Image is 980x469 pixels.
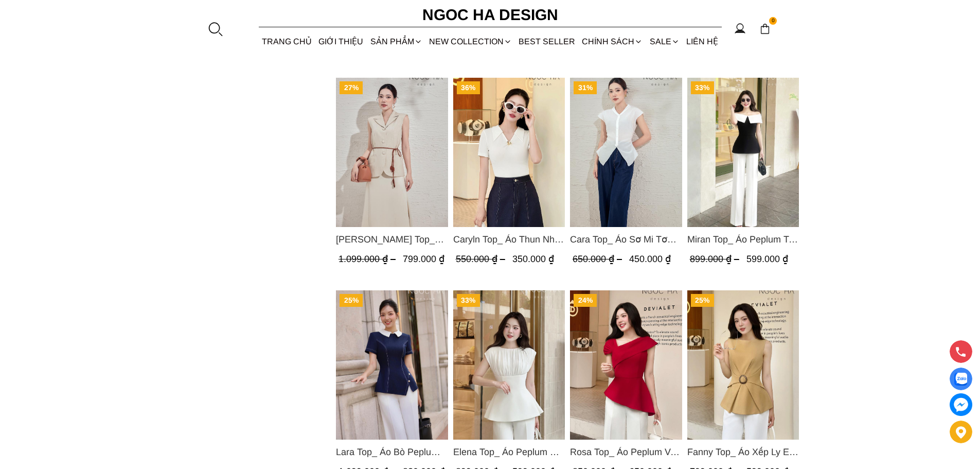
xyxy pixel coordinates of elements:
[570,290,682,440] img: Rosa Top_ Áo Peplum Vai Lệch Xếp Ly Màu Đỏ A1064
[950,393,972,416] a: messenger
[315,28,367,55] a: GIỚI THIỆU
[453,78,565,227] img: Caryln Top_ Áo Thun Nhún Ngực Tay Cộc A1062
[570,78,682,227] a: Product image - Cara Top_ Áo Sơ Mi Tơ Rớt Vai Nhún Eo Màu Trắng A1073
[687,232,799,247] a: Link to Miran Top_ Áo Peplum Trễ Vai Phối Trắng Đen A1069
[646,28,683,55] a: SALE
[453,232,565,247] a: Link to Caryln Top_ Áo Thun Nhún Ngực Tay Cộc A1062
[453,290,565,440] a: Product image - Elena Top_ Áo Peplum Cổ Nhún Màu Trắng A1066
[629,254,671,264] span: 450.000 ₫
[336,78,448,227] img: Audrey Top_ Áo Vest Linen Dáng Suông A1074
[453,78,565,227] a: Product image - Caryln Top_ Áo Thun Nhún Ngực Tay Cộc A1062
[687,290,799,440] a: Product image - Fanny Top_ Áo Xếp Ly Eo Sát Nách Màu Bee A1068
[453,290,565,440] img: Elena Top_ Áo Peplum Cổ Nhún Màu Trắng A1066
[512,254,554,264] span: 350.000 ₫
[515,28,579,55] a: BEST SELLER
[453,232,565,247] span: Caryln Top_ Áo Thun Nhún Ngực Tay Cộc A1062
[403,254,444,264] span: 799.000 ₫
[413,3,567,27] a: Ngoc Ha Design
[336,232,448,247] span: [PERSON_NAME] Top_ Áo Vest Linen Dáng Suông A1074
[687,290,799,440] img: Fanny Top_ Áo Xếp Ly Eo Sát Nách Màu Bee A1068
[570,290,682,440] a: Product image - Rosa Top_ Áo Peplum Vai Lệch Xếp Ly Màu Đỏ A1064
[759,23,771,34] img: img-CART-ICON-ksit0nf1
[336,78,448,227] a: Product image - Audrey Top_ Áo Vest Linen Dáng Suông A1074
[769,17,777,25] span: 0
[338,254,398,264] span: 1.099.000 ₫
[336,232,448,247] a: Link to Audrey Top_ Áo Vest Linen Dáng Suông A1074
[570,232,682,247] span: Cara Top_ Áo Sơ Mi Tơ Rớt Vai Nhún Eo Màu Trắng A1073
[336,445,448,459] a: Link to Lara Top_ Áo Bò Peplum Vạt Chép Đính Cúc Mix Cổ Trắng A1058
[336,445,448,459] span: Lara Top_ Áo Bò Peplum Vạt Chép Đính Cúc Mix Cổ Trắng A1058
[259,28,315,55] a: TRANG CHỦ
[425,28,515,55] a: NEW COLLECTION
[573,254,625,264] span: 650.000 ₫
[336,290,448,440] a: Product image - Lara Top_ Áo Bò Peplum Vạt Chép Đính Cúc Mix Cổ Trắng A1058
[570,232,682,247] a: Link to Cara Top_ Áo Sơ Mi Tơ Rớt Vai Nhún Eo Màu Trắng A1073
[367,28,425,55] div: SẢN PHẨM
[687,232,799,247] span: Miran Top_ Áo Peplum Trễ Vai Phối Trắng Đen A1069
[746,254,788,264] span: 599.000 ₫
[683,28,721,55] a: LIÊN HỆ
[453,445,565,459] span: Elena Top_ Áo Peplum Cổ Nhún Màu Trắng A1066
[336,290,448,440] img: Lara Top_ Áo Bò Peplum Vạt Chép Đính Cúc Mix Cổ Trắng A1058
[954,373,967,386] img: Display image
[950,368,972,390] a: Display image
[570,445,682,459] a: Link to Rosa Top_ Áo Peplum Vai Lệch Xếp Ly Màu Đỏ A1064
[687,445,799,459] a: Link to Fanny Top_ Áo Xếp Ly Eo Sát Nách Màu Bee A1068
[689,254,741,264] span: 899.000 ₫
[570,78,682,227] img: Cara Top_ Áo Sơ Mi Tơ Rớt Vai Nhún Eo Màu Trắng A1073
[579,28,646,55] div: Chính sách
[453,445,565,459] a: Link to Elena Top_ Áo Peplum Cổ Nhún Màu Trắng A1066
[455,254,507,264] span: 550.000 ₫
[687,78,799,227] img: Miran Top_ Áo Peplum Trễ Vai Phối Trắng Đen A1069
[570,445,682,459] span: Rosa Top_ Áo Peplum Vai Lệch Xếp Ly Màu Đỏ A1064
[687,78,799,227] a: Product image - Miran Top_ Áo Peplum Trễ Vai Phối Trắng Đen A1069
[687,445,799,459] span: Fanny Top_ Áo Xếp Ly Eo Sát Nách Màu Bee A1068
